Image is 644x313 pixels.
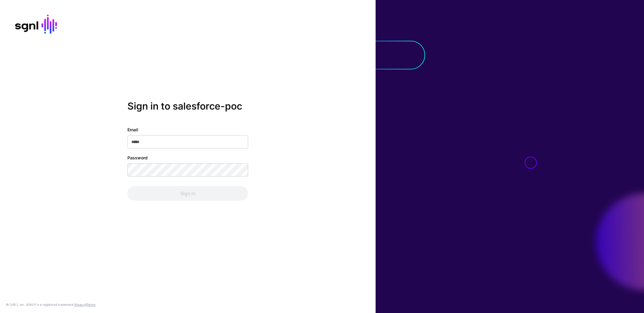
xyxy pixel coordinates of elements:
h2: Sign in to salesforce-poc [127,100,248,112]
a: Terms [87,303,95,306]
div: © [URL], Inc. SGNL® is a registered trademark. & [6,302,95,307]
label: Password [127,155,148,161]
a: Privacy [74,303,85,306]
label: Email [127,126,138,133]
